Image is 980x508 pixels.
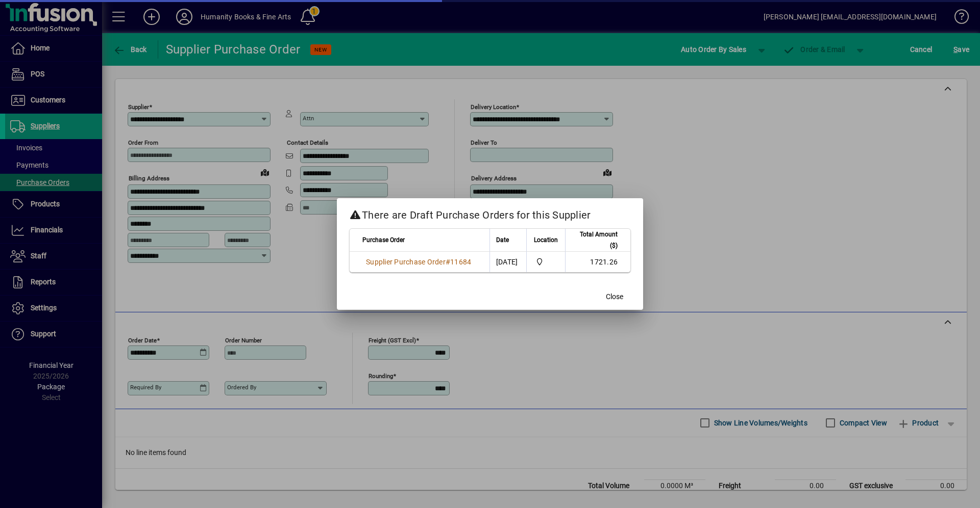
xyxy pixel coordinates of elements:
[598,287,631,306] button: Close
[606,291,623,302] span: Close
[534,234,558,246] span: Location
[366,258,446,266] span: Supplier Purchase Order
[496,234,509,246] span: Date
[362,256,475,268] a: Supplier Purchase Order#11684
[489,252,526,272] td: [DATE]
[533,256,559,268] span: Humanity Books & Fine Art Supplies
[362,234,405,246] span: Purchase Order
[446,258,450,266] span: #
[572,229,618,251] span: Total Amount ($)
[565,252,630,272] td: 1721.26
[337,198,643,228] h2: There are Draft Purchase Orders for this Supplier
[450,258,471,266] span: 11684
